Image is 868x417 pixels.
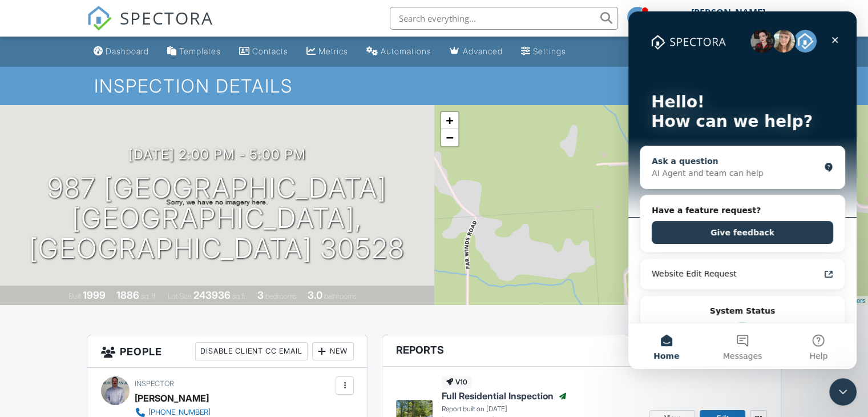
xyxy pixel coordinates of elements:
[87,6,112,31] img: The Best Home Inspection Software - Spectora
[381,46,431,56] div: Automations
[463,46,503,56] div: Advanced
[163,41,225,62] a: Templates
[18,173,416,263] h1: 987 [GEOGRAPHIC_DATA] [GEOGRAPHIC_DATA], [GEOGRAPHIC_DATA] 30528
[116,289,139,301] div: 1886
[312,342,354,360] div: New
[308,289,322,301] div: 3.0
[168,292,192,300] span: Lot Size
[829,378,857,406] iframe: Intercom live chat
[87,335,368,368] h3: People
[516,41,571,62] a: Settings
[141,292,157,300] span: sq. ft.
[318,46,348,56] div: Metrics
[533,46,566,56] div: Settings
[628,11,857,369] iframe: Intercom live chat
[179,46,221,56] div: Templates
[135,390,209,407] div: [PERSON_NAME]
[83,289,106,301] div: 1999
[87,15,213,39] a: SPECTORA
[257,289,264,301] div: 3
[68,292,81,300] span: Built
[106,46,149,56] div: Dashboard
[441,112,458,129] a: Zoom in
[362,41,436,62] a: Automations (Basic)
[441,129,458,146] a: Zoom out
[265,292,297,300] span: bedrooms
[89,41,154,62] a: Dashboard
[302,41,353,62] a: Metrics
[94,76,774,96] h1: Inspection Details
[235,41,293,62] a: Contacts
[390,7,618,30] input: Search everything...
[691,7,765,18] div: [PERSON_NAME]
[128,147,306,162] h3: [DATE] 2:00 pm - 5:00 pm
[324,292,357,300] span: bathrooms
[120,6,213,30] span: SPECTORA
[193,289,231,301] div: 243936
[445,41,507,62] a: Advanced
[252,46,288,56] div: Contacts
[195,342,308,360] div: Disable Client CC Email
[148,408,211,417] div: [PHONE_NUMBER]
[135,379,174,388] span: Inspector
[232,292,247,300] span: sq.ft.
